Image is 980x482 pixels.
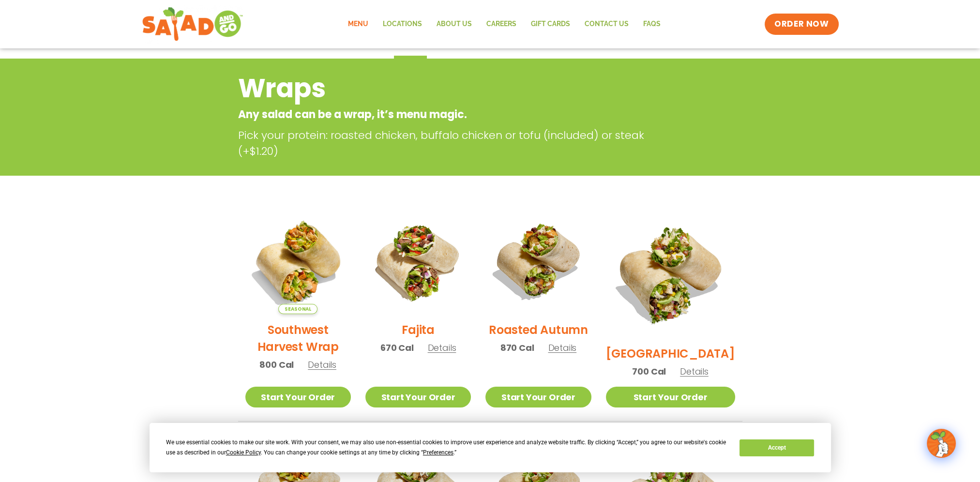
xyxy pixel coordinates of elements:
[278,304,317,314] span: Seasonal
[577,13,636,35] a: Contact Us
[680,365,709,377] span: Details
[739,439,814,456] button: Accept
[479,13,524,35] a: Careers
[166,437,728,458] div: We use essential cookies to make our site work. With your consent, we may also use non-essential ...
[500,341,534,354] span: 870 Cal
[238,69,664,108] h2: Wraps
[606,345,735,362] h2: [GEOGRAPHIC_DATA]
[524,13,577,35] a: GIFT CARDS
[245,321,351,355] h2: Southwest Harvest Wrap
[928,430,955,457] img: wpChatIcon
[606,209,735,338] img: Product photo for BBQ Ranch Wrap
[774,18,829,30] span: ORDER NOW
[765,14,838,35] a: ORDER NOW
[485,387,591,407] a: Start Your Order
[245,387,351,407] a: Start Your Order
[308,359,336,371] span: Details
[606,387,735,407] a: Start Your Order
[632,365,666,378] span: 700 Cal
[142,5,244,44] img: new-SAG-logo-768×292
[380,341,414,354] span: 670 Cal
[150,423,831,472] div: Cookie Consent Prompt
[365,387,471,407] a: Start Your Order
[341,13,668,35] nav: Menu
[636,13,668,35] a: FAQs
[341,13,376,35] a: Menu
[485,209,591,314] img: Product photo for Roasted Autumn Wrap
[226,449,261,456] span: Cookie Policy
[245,209,351,314] img: Product photo for Southwest Harvest Wrap
[402,321,435,338] h2: Fajita
[489,321,588,338] h2: Roasted Autumn
[429,13,479,35] a: About Us
[548,342,576,354] span: Details
[238,127,669,159] p: Pick your protein: roasted chicken, buffalo chicken or tofu (included) or steak (+$1.20)
[259,358,294,371] span: 800 Cal
[238,106,664,122] p: Any salad can be a wrap, it’s menu magic.
[428,342,456,354] span: Details
[365,209,471,314] img: Product photo for Fajita Wrap
[423,449,453,456] span: Preferences
[376,13,429,35] a: Locations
